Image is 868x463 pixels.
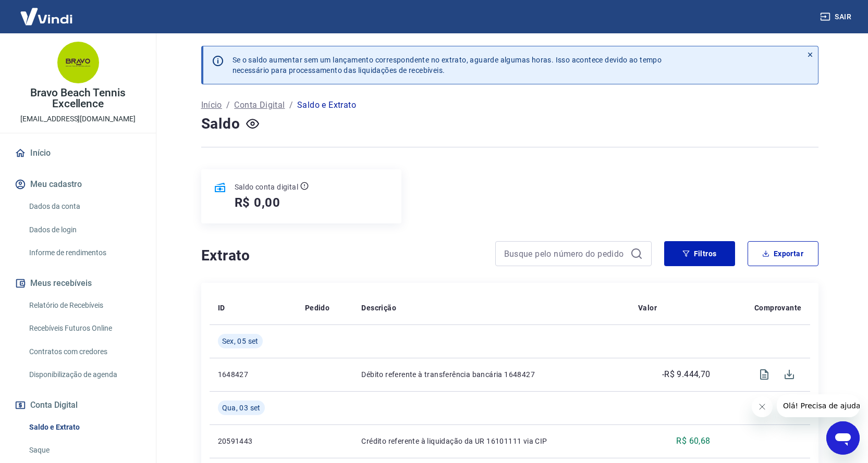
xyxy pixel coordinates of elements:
p: Descrição [361,303,396,313]
p: Se o saldo aumentar sem um lançamento correspondente no extrato, aguarde algumas horas. Isso acon... [233,55,662,76]
button: Filtros [664,241,735,266]
p: -R$ 9.444,70 [662,368,711,381]
p: Bravo Beach Tennis Excellence [8,87,148,109]
p: 1648427 [218,369,288,380]
h4: Saldo [201,114,240,134]
a: Contratos com credores [25,341,143,362]
p: Comprovante [754,303,801,313]
p: [EMAIL_ADDRESS][DOMAIN_NAME] [20,114,136,124]
span: Qua, 03 set [222,403,261,413]
input: Busque pelo número do pedido [504,246,626,261]
span: Download [777,362,802,387]
button: Meus recebíveis [13,272,143,295]
p: 20591443 [218,436,288,446]
a: Conta Digital [234,99,285,111]
a: Início [13,142,143,165]
img: 9b712bdf-b3bb-44e1-aa76-4bd371055ede.jpeg [57,42,99,83]
span: Sex, 05 set [222,336,259,346]
p: Débito referente à transferência bancária 1648427 [361,369,621,380]
p: / [289,99,293,111]
a: Relatório de Recebíveis [25,295,143,316]
button: Meu cadastro [13,173,143,196]
a: Saque [25,440,143,461]
a: Dados da conta [25,196,143,217]
span: Visualizar [752,362,777,387]
a: Disponibilização de agenda [25,364,143,385]
a: Início [201,99,222,111]
p: Saldo e Extrato [297,99,356,111]
p: Pedido [305,303,329,313]
h4: Extrato [201,245,483,266]
button: Exportar [748,241,818,266]
p: / [226,99,230,111]
p: Valor [638,303,657,313]
a: Dados de login [25,219,143,241]
a: Recebíveis Futuros Online [25,318,143,339]
a: Informe de rendimentos [25,242,143,264]
p: ID [218,303,225,313]
a: Saldo e Extrato [25,417,143,438]
button: Sair [818,7,855,27]
iframe: Mensagem da empresa [777,394,860,417]
iframe: Fechar mensagem [752,396,773,417]
p: Saldo conta digital [235,182,299,192]
button: Conta Digital [13,394,143,417]
span: Olá! Precisa de ajuda? [6,7,88,16]
p: Crédito referente à liquidação da UR 16101111 via CIP [361,436,621,446]
iframe: Botão para abrir a janela de mensagens [826,421,860,455]
p: R$ 60,68 [676,435,710,447]
img: Vindi [13,1,80,32]
h5: R$ 0,00 [235,194,281,211]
